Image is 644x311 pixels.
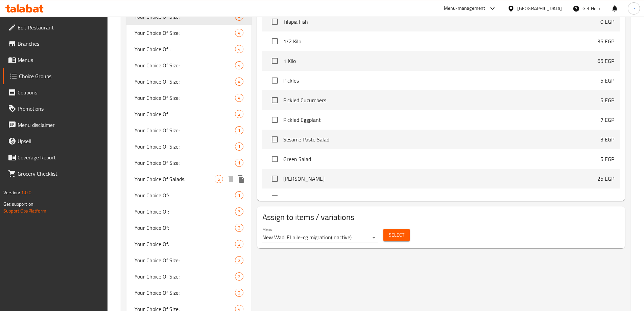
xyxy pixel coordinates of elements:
a: Menu disclaimer [3,117,108,133]
span: Your Choice Of: [135,240,235,248]
div: Choices [215,175,223,183]
span: 1 Kilo [283,57,597,65]
a: Edit Restaurant [3,19,108,36]
div: Choices [235,29,243,37]
p: 25 EGP [597,175,614,183]
div: Choices [235,142,243,151]
span: Pickled Cucumbers [283,96,600,104]
div: Your Choice Of:1 [126,187,252,203]
a: Menus [3,52,108,68]
div: Your Choice Of2 [126,106,252,122]
span: Your Choice Of Size: [135,142,235,151]
span: Pickles [283,76,600,85]
span: 4 [235,95,243,101]
span: Coverage Report [18,153,102,161]
span: 4 [235,46,243,52]
div: Choices [235,126,243,134]
p: 5 EGP [600,155,614,163]
span: 2 [235,257,243,264]
span: Your Choice Of Size: [135,272,235,281]
span: 4 [235,30,243,36]
a: Coverage Report [3,149,108,165]
span: Your Choice Of : [135,45,235,53]
span: Your Choice Of Size: [135,94,235,102]
span: 4 [235,79,243,85]
div: Choices [235,191,243,199]
div: Your Choice Of:3 [126,236,252,252]
span: Coupons [18,88,102,96]
span: Select choice [268,34,282,48]
div: [GEOGRAPHIC_DATA] [517,5,562,12]
span: 3 [235,208,243,215]
span: Edit Restaurant [18,23,102,31]
span: 5 [215,176,223,182]
p: 65 EGP [597,57,614,65]
h2: Assign to items / variations [262,212,620,223]
span: Tilapia Fish [283,18,600,26]
span: 1 [235,127,243,134]
span: Your Choice Of Size: [135,61,235,69]
button: delete [226,174,236,184]
div: Your Choice Of Size:1 [126,138,252,155]
span: Your Choice Of: [135,207,235,216]
p: 0 EGP [600,18,614,26]
span: 4 [235,62,243,69]
div: Choices [235,159,243,167]
p: 5 EGP [600,96,614,104]
span: 3 [235,225,243,231]
span: 3 [235,241,243,247]
div: Choices [235,224,243,232]
a: Support.OpsPlatform [3,206,46,215]
p: 35 EGP [597,37,614,45]
span: Your Choice Of Size: [135,126,235,134]
div: Choices [235,256,243,264]
span: Green Salad [283,155,600,163]
span: Select choice [268,113,282,127]
span: Choice Groups [19,72,102,80]
div: New Wadi El nile-cg migration(Inactive) [262,232,378,243]
div: Menu-management [444,4,485,13]
span: Branches [18,40,102,48]
span: Your Choice Of Size: [135,13,235,21]
span: Your Choice Of Size: [135,256,235,264]
a: Upsell [3,133,108,149]
div: Choices [235,110,243,118]
div: Choices [235,272,243,281]
a: Choice Groups [3,68,108,84]
span: Your Choice Of Salads: [135,175,215,183]
span: Your Choice Of Size: [135,29,235,37]
a: Promotions [3,101,108,117]
span: Select choice [268,172,282,186]
button: duplicate [236,174,246,184]
span: 6 Bread [283,194,597,202]
div: Your Choice Of Size:2 [126,285,252,301]
span: e [633,5,635,12]
div: Your Choice Of Size:2 [126,252,252,268]
span: Upsell [18,137,102,145]
span: 2 [235,111,243,117]
span: Pickled Eggplant [283,116,600,124]
div: Your Choice Of Size:1 [126,122,252,138]
div: Choices [235,207,243,216]
div: Choices [235,289,243,297]
span: Grocery Checklist [18,170,102,178]
p: 3 EGP [600,135,614,143]
span: Your Choice Of Size: [135,289,235,297]
span: 1/2 Kilo [283,37,597,45]
div: Your Choice Of Size:2 [126,268,252,285]
div: Choices [235,77,243,86]
span: 1 [235,143,243,150]
button: Select [383,229,410,241]
div: Choices [235,240,243,248]
div: Choices [235,45,243,53]
span: Sesame Paste Salad [283,135,600,143]
span: Select [389,231,404,239]
span: Select choice [268,132,282,147]
span: 1.0.0 [21,188,31,197]
span: Menu disclaimer [18,121,102,129]
div: Choices [235,94,243,102]
span: Menus [18,56,102,64]
span: Your Choice Of [135,110,235,118]
span: Select choice [268,73,282,88]
span: 1 [235,192,243,199]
